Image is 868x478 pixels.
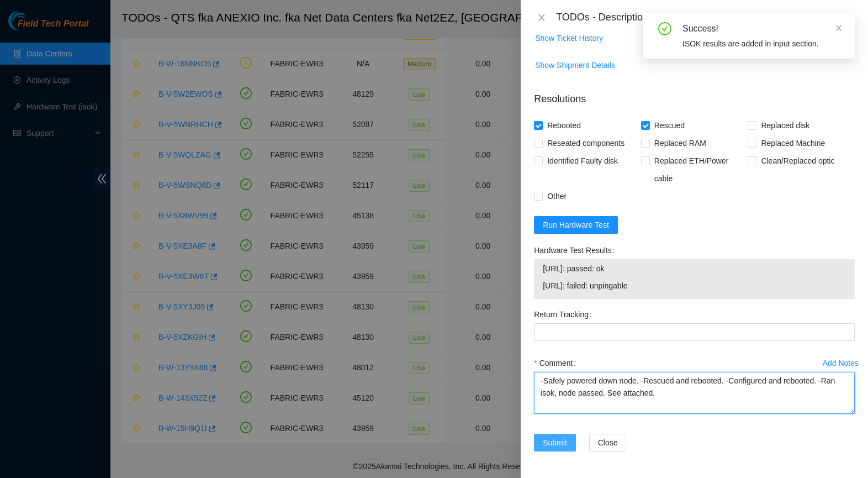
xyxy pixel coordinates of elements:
span: [URL]: failed: unpingable [543,280,846,292]
span: Replaced disk [756,117,814,134]
label: Comment [534,354,580,372]
div: TODOs - Description - B-V-5XZKGIH [556,9,855,27]
span: Identified Faulty disk [543,152,622,170]
span: Replaced Machine [756,134,829,152]
input: Return Tracking [534,323,855,341]
button: Submit [534,434,576,451]
label: Return Tracking [534,306,596,323]
button: Close [534,13,549,23]
div: Add Notes [823,359,859,367]
span: close [537,13,546,22]
span: Rebooted [543,117,585,134]
span: close [835,24,843,32]
button: Show Shipment Details [534,56,616,74]
span: Run Hardware Test [543,219,609,231]
button: Close [589,434,627,451]
span: Show Shipment Details [535,59,615,71]
textarea: Comment [534,372,855,414]
span: Show Ticket History [535,32,603,44]
span: Other [543,187,571,205]
button: Show Ticket History [534,29,604,47]
span: Reseated components [543,134,629,152]
span: Submit [543,437,567,449]
button: Run Hardware Test [534,216,618,234]
label: Hardware Test Results [534,241,619,259]
span: Rescued [650,117,689,134]
div: Success! [682,22,841,35]
span: Replaced ETH/Power cable [650,152,748,187]
p: Resolutions [534,83,855,107]
span: Close [598,437,618,449]
span: [URL]: passed: ok [543,262,846,275]
span: Clean/Replaced optic [756,152,839,170]
button: Add Notes [822,354,859,372]
span: check-circle [658,22,671,35]
span: Replaced RAM [650,134,711,152]
div: ISOK results are added in input section. [682,38,841,50]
